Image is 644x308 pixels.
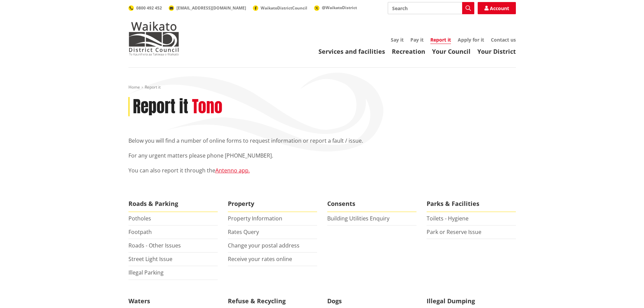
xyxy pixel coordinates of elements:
[128,242,181,249] a: Roads - Other Issues
[392,47,425,55] a: Recreation
[128,22,179,55] img: Waikato District Council - Te Kaunihera aa Takiwaa o Waikato
[215,167,250,174] a: Antenno app.
[327,196,416,212] span: Consents
[128,196,218,212] span: Roads & Parking
[176,5,246,11] span: [EMAIL_ADDRESS][DOMAIN_NAME]
[128,269,164,276] a: Illegal Parking
[128,5,162,11] a: 0800 492 452
[228,228,259,236] a: Rates Query
[477,47,516,55] a: Your District
[327,215,389,222] a: Building Utilities Enquiry
[128,166,516,174] p: You can also report it through the
[314,5,357,10] a: @WaikatoDistrict
[145,84,161,90] span: Report it
[322,5,357,10] span: @WaikatoDistrict
[478,2,516,14] a: Account
[192,97,222,117] h2: Tono
[253,5,307,11] a: WaikatoDistrictCouncil
[228,242,300,249] a: Change your postal address
[261,5,307,11] span: WaikatoDistrictCouncil
[128,151,516,160] p: For any urgent matters please phone [PHONE_NUMBER].
[136,5,162,11] span: 0800 492 452
[432,47,471,55] a: Your Council
[410,37,424,43] a: Pay it
[458,37,484,43] a: Apply for it
[228,215,282,222] a: Property Information
[128,255,172,263] a: Street Light Issue
[128,215,151,222] a: Potholes
[228,196,317,212] span: Property
[128,137,516,145] p: Below you will find a number of online forms to request information or report a fault / issue.
[427,196,516,212] span: Parks & Facilities
[128,85,516,90] nav: breadcrumb
[491,37,516,43] a: Contact us
[427,215,469,222] a: Toilets - Hygiene
[430,37,451,44] a: Report it
[427,228,481,236] a: Park or Reserve Issue
[128,228,152,236] a: Footpath
[318,47,385,55] a: Services and facilities
[169,5,246,11] a: [EMAIL_ADDRESS][DOMAIN_NAME]
[391,37,404,43] a: Say it
[388,2,474,14] input: Search input
[133,97,188,117] h1: Report it
[228,255,292,263] a: Receive your rates online
[128,84,140,90] a: Home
